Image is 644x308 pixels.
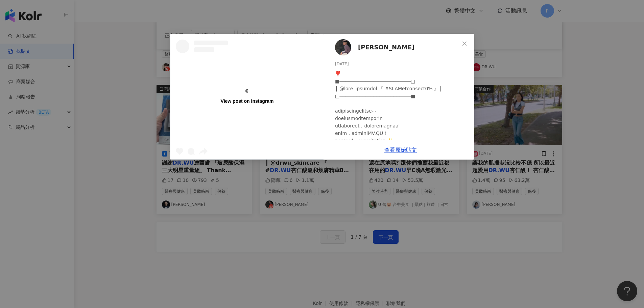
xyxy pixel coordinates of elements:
[220,98,273,104] div: View post on Instagram
[335,61,469,67] div: [DATE]
[335,39,459,55] a: KOL Avatar[PERSON_NAME]
[170,34,324,159] a: View post on Instagram
[358,43,414,52] span: [PERSON_NAME]
[458,37,471,50] button: Close
[462,41,467,46] span: close
[335,39,351,55] img: KOL Avatar
[384,147,417,153] a: 查看原始貼文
